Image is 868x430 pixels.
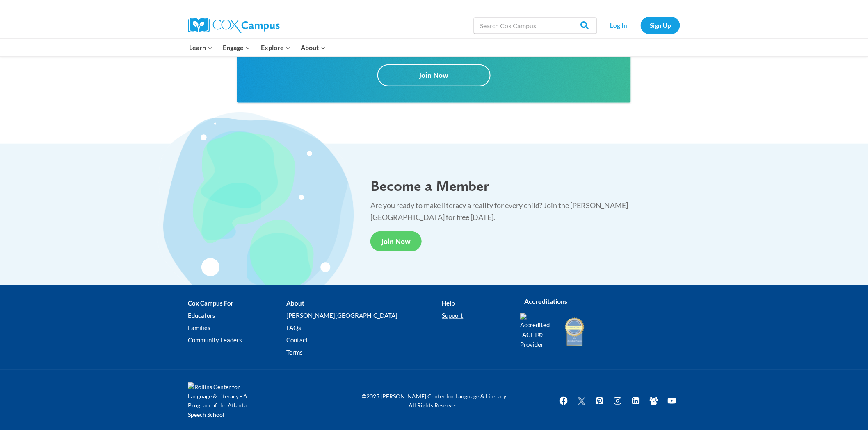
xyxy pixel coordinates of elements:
[601,17,680,34] nav: Secondary Navigation
[381,237,411,246] span: Join Now
[296,39,331,56] button: Child menu of About
[188,18,280,33] img: Cox Campus
[188,322,286,334] a: Families
[188,334,286,346] a: Community Leaders
[188,310,286,322] a: Educators
[188,382,262,419] img: Rollins Center for Language & Literacy - A Program of the Atlanta Speech School
[555,393,572,409] a: Facebook
[218,39,256,56] button: Child menu of Engage
[184,39,331,56] nav: Primary Navigation
[610,393,626,409] a: Instagram
[377,64,491,86] a: Join Now
[370,199,682,223] p: Are you ready to make literacy a reality for every child? Join the [PERSON_NAME][GEOGRAPHIC_DATA]...
[577,396,587,406] img: Twitter X icon white
[184,39,218,56] button: Child menu of Learn
[564,317,585,347] img: IDA Accredited
[256,39,296,56] button: Child menu of Explore
[601,17,637,34] a: Log In
[286,310,442,322] a: [PERSON_NAME][GEOGRAPHIC_DATA]
[286,346,442,359] a: Terms
[641,17,680,34] a: Sign Up
[370,231,422,251] a: Join Now
[573,393,590,409] a: Twitter
[474,17,597,34] input: Search Cox Campus
[370,177,489,195] span: Become a Member
[442,310,508,322] a: Support
[664,393,680,409] a: YouTube
[628,393,644,409] a: Linkedin
[286,334,442,346] a: Contact
[356,392,512,410] p: ©2025 [PERSON_NAME] Center for Language & Literacy All Rights Reserved.
[420,71,449,79] span: Join Now
[524,297,567,305] strong: Accreditations
[592,393,608,409] a: Pinterest
[520,313,555,349] img: Accredited IACET® Provider
[286,322,442,334] a: FAQs
[646,393,662,409] a: Facebook Group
